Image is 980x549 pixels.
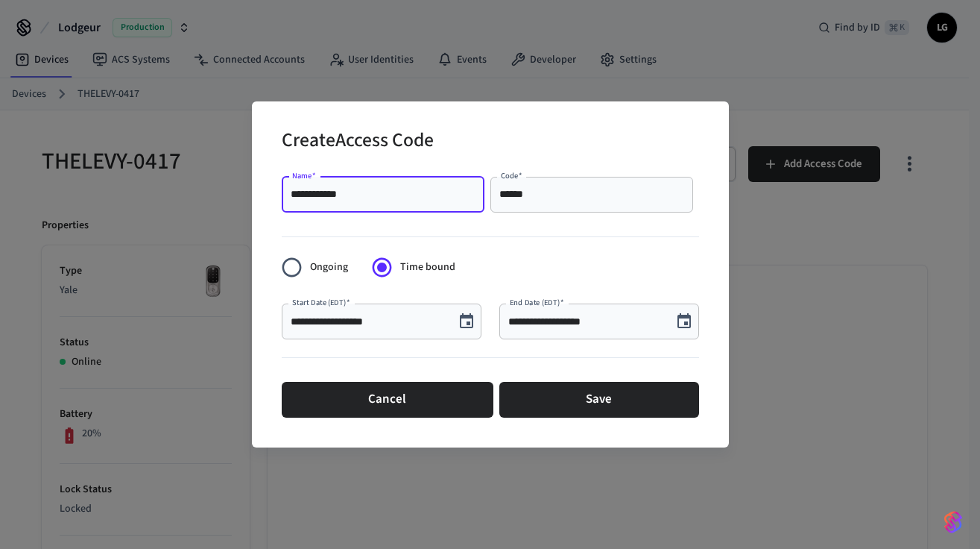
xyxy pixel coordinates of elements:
button: Choose date, selected date is Sep 10, 2025 [669,307,699,336]
img: SeamLogoGradient.69752ec5.svg [944,510,962,534]
h2: Create Access Code [282,119,434,165]
label: Code [501,170,522,181]
span: Time bound [400,260,455,275]
label: Name [292,170,316,181]
button: Cancel [282,382,493,418]
label: Start Date (EDT) [292,297,350,308]
button: Save [499,382,699,418]
span: Ongoing [310,260,348,275]
label: End Date (EDT) [510,297,563,308]
button: Choose date, selected date is Sep 10, 2025 [452,307,481,336]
